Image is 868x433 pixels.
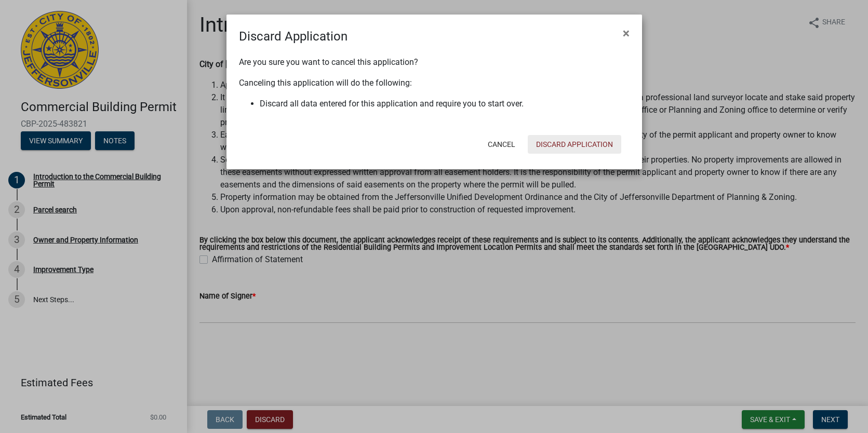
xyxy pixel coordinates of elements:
button: Close [615,19,638,48]
button: Cancel [479,135,524,154]
button: Discard Application [528,135,621,154]
h4: Discard Application [239,27,348,46]
p: Canceling this application will do the following: [239,77,630,89]
span: × [623,26,630,40]
p: Are you sure you want to cancel this application? [239,56,630,69]
li: Discard all data entered for this application and require you to start over. [260,98,630,110]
